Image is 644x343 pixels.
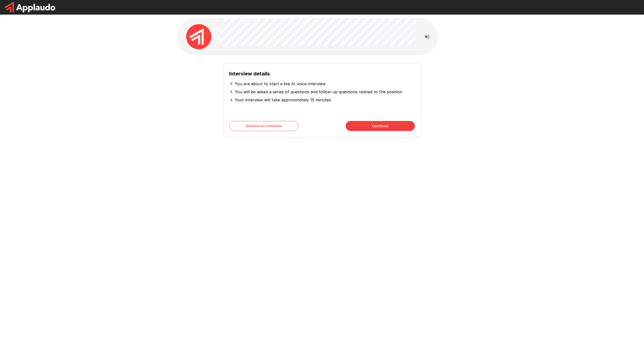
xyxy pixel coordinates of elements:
b: Interview details [229,71,270,77]
button: Decline to Interview [229,121,298,131]
p: Your interview will take approximately 15 minutes [235,97,331,103]
img: applaudo_avatar.png [186,24,211,49]
button: Read questions aloud [422,32,432,42]
p: You will be asked a series of questions and follow-up questions related to the position [235,89,402,95]
p: You are about to start a live AI voice interview [235,81,326,87]
button: Continue [346,121,415,131]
